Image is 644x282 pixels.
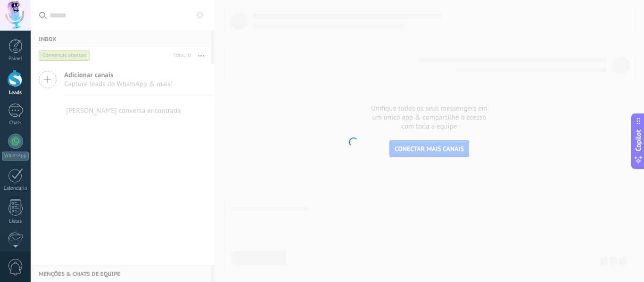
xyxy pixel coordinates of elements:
[2,120,29,126] div: Chats
[2,56,29,62] div: Painel
[634,129,643,151] span: Copilot
[2,218,29,225] div: Listas
[2,152,29,161] div: WhatsApp
[2,185,29,192] div: Calendário
[2,90,29,96] div: Leads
